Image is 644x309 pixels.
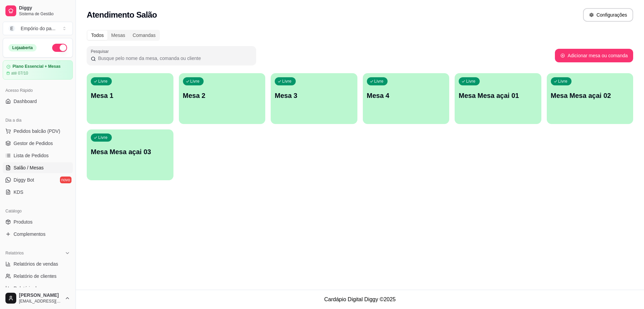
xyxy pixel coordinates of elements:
[3,60,73,80] a: Plano Essencial + Mesasaté 07/10
[91,147,169,157] p: Mesa Mesa açai 03
[87,30,107,40] div: Todos
[98,79,108,84] p: Livre
[14,273,57,280] span: Relatório de clientes
[374,79,384,84] p: Livre
[91,91,169,100] p: Mesa 1
[3,206,73,217] div: Catálogo
[19,298,62,304] span: [EMAIL_ADDRESS][DOMAIN_NAME]
[466,79,476,84] p: Livre
[3,22,73,35] button: Select a team
[14,140,53,147] span: Gestor de Pedidos
[179,73,266,124] button: LivreMesa 2
[367,91,445,100] p: Mesa 4
[14,261,58,267] span: Relatórios de vendas
[3,229,73,240] a: Complementos
[96,55,252,62] input: Pesquisar
[87,129,173,180] button: LivreMesa Mesa açai 03
[76,290,644,309] footer: Cardápio Digital Diggy © 2025
[459,91,537,100] p: Mesa Mesa açai 01
[14,231,45,238] span: Complementos
[3,174,73,185] a: Diggy Botnovo
[13,64,61,69] article: Plano Essencial + Mesas
[3,271,73,282] a: Relatório de clientes
[3,290,73,306] button: [PERSON_NAME][EMAIL_ADDRESS][DOMAIN_NAME]
[52,44,67,52] button: Alterar Status
[583,8,633,22] button: Configurações
[21,25,56,32] div: Empório do pa ...
[11,70,28,76] article: até 07/10
[98,135,108,140] p: Livre
[282,79,292,84] p: Livre
[3,150,73,161] a: Lista de Pedidos
[3,115,73,126] div: Dia a dia
[3,162,73,173] a: Salão / Mesas
[3,283,73,294] a: Relatório de mesas
[551,91,629,100] p: Mesa Mesa açai 02
[363,73,450,124] button: LivreMesa 4
[87,9,157,20] h2: Atendimento Salão
[91,48,111,54] label: Pesquisar
[87,73,173,124] button: LivreMesa 1
[14,128,60,135] span: Pedidos balcão (PDV)
[8,44,37,52] div: Loja aberta
[14,285,55,292] span: Relatório de mesas
[3,259,73,269] a: Relatórios de vendas
[14,219,33,225] span: Produtos
[3,126,73,137] button: Pedidos balcão (PDV)
[3,85,73,96] div: Acesso Rápido
[14,152,49,159] span: Lista de Pedidos
[3,96,73,107] a: Dashboard
[271,73,357,124] button: LivreMesa 3
[107,30,129,40] div: Mesas
[5,250,24,256] span: Relatórios
[3,217,73,227] a: Produtos
[455,73,541,124] button: LivreMesa Mesa açai 01
[183,91,262,100] p: Mesa 2
[190,79,200,84] p: Livre
[14,189,23,195] span: KDS
[14,98,37,105] span: Dashboard
[547,73,633,124] button: LivreMesa Mesa açai 02
[14,164,44,171] span: Salão / Mesas
[8,25,15,32] span: E
[3,138,73,149] a: Gestor de Pedidos
[3,3,73,19] a: DiggySistema de Gestão
[19,5,70,11] span: Diggy
[558,79,568,84] p: Livre
[129,30,160,40] div: Comandas
[555,49,633,62] button: Adicionar mesa ou comanda
[3,187,73,198] a: KDS
[275,91,353,100] p: Mesa 3
[14,177,34,183] span: Diggy Bot
[19,11,70,17] span: Sistema de Gestão
[19,292,62,298] span: [PERSON_NAME]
